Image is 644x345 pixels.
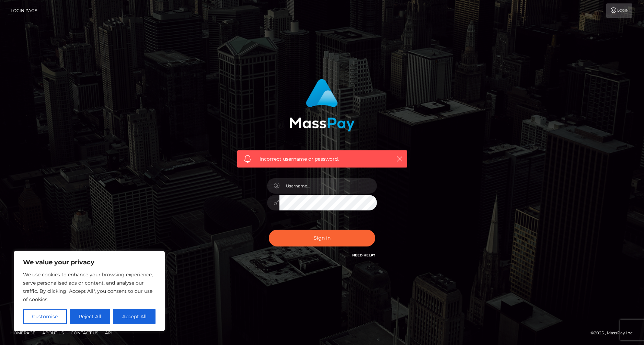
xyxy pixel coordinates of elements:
button: Accept All [113,309,156,324]
a: Homepage [8,327,38,338]
a: Need Help? [352,253,375,257]
img: MassPay Login [289,79,355,131]
input: Username... [279,178,377,194]
div: We value your privacy [14,251,165,331]
a: Login Page [11,3,37,18]
div: © 2025 , MassPay Inc. [590,329,639,337]
a: Contact Us [68,327,101,338]
button: Sign in [269,230,375,246]
p: We use cookies to enhance your browsing experience, serve personalised ads or content, and analys... [23,271,156,303]
p: We value your privacy [23,258,156,266]
button: Reject All [70,309,111,324]
a: API [102,327,115,338]
button: Customise [23,309,67,324]
a: About Us [39,327,67,338]
span: Incorrect username or password. [260,156,385,163]
a: Login [606,3,632,18]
